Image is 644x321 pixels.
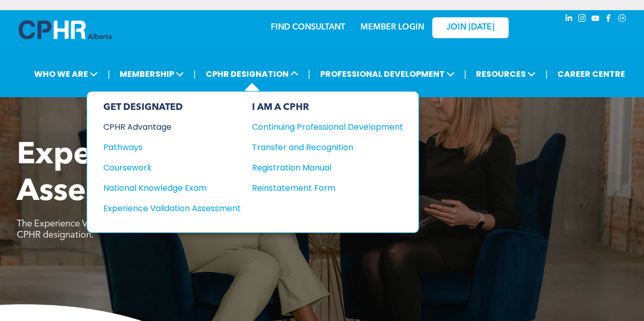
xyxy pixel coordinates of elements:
[252,102,403,113] div: I AM A CPHR
[103,141,241,154] a: Pathways
[103,202,227,215] div: Experience Validation Assessment
[577,13,588,26] a: instagram
[252,141,388,154] div: Transfer and Recognition
[193,64,196,84] li: |
[252,182,403,194] a: Reinstatement Form
[103,102,241,113] div: GET DESIGNATED
[103,202,241,215] a: Experience Validation Assessment
[107,64,110,84] li: |
[103,161,241,174] a: Coursework
[103,182,241,194] a: National Knowledge Exam
[464,64,466,84] li: |
[617,13,628,26] a: Social network
[590,13,601,26] a: youtube
[271,23,345,32] a: FIND CONSULTANT
[545,64,548,84] li: |
[103,161,227,174] div: Coursework
[17,140,341,208] span: Experience Validation Assessment
[252,121,388,133] div: Continuing Professional Development
[203,65,301,83] span: CPHR DESIGNATION
[117,65,187,83] span: MEMBERSHIP
[17,219,322,240] span: The Experience Validation Assessment (EVA) is the final step to achieve the CPHR designation.
[252,141,403,154] a: Transfer and Recognition
[564,13,575,26] a: linkedin
[252,182,388,194] div: Reinstatement Form
[432,17,509,38] a: JOIN [DATE]
[446,23,494,33] span: JOIN [DATE]
[19,20,111,39] img: A blue and white logo for cp alberta
[554,65,628,83] a: CAREER CENTRE
[103,182,227,194] div: National Knowledge Exam
[308,64,311,84] li: |
[317,65,457,83] span: PROFESSIONAL DEVELOPMENT
[252,161,388,174] div: Registration Manual
[473,65,539,83] span: RESOURCES
[103,121,241,133] a: CPHR Advantage
[252,161,403,174] a: Registration Manual
[360,23,424,32] a: MEMBER LOGIN
[31,65,101,83] span: WHO WE ARE
[103,121,227,133] div: CPHR Advantage
[603,13,614,26] a: facebook
[252,121,403,133] a: Continuing Professional Development
[103,141,227,154] div: Pathways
